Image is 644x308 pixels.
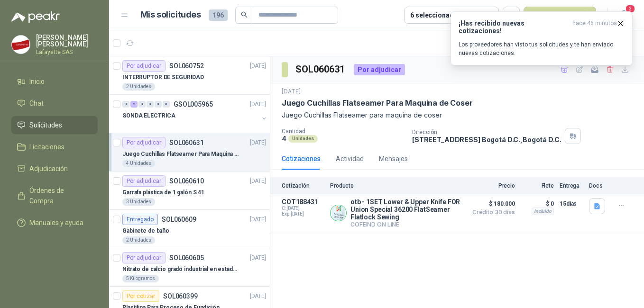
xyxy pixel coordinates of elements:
p: Entrega [560,182,583,189]
p: [PERSON_NAME] [PERSON_NAME] [36,34,98,47]
p: Dirección [412,129,561,136]
img: Logo peakr [11,11,60,23]
span: 196 [209,9,228,21]
span: Manuales y ayuda [29,217,83,228]
button: ¡Has recibido nuevas cotizaciones!hace 46 minutos Los proveedores han visto tus solicitudes y te ... [451,11,633,65]
div: Cotizaciones [282,154,321,164]
div: 3 Unidades [122,198,155,206]
p: Los proveedores han visto tus solicitudes y te han enviado nuevas cotizaciones. [459,40,625,57]
span: Órdenes de Compra [29,185,89,206]
div: Por adjudicar [122,252,166,263]
p: SOL060609 [162,216,196,223]
p: Juego Cuchillas Flatseamer para maquina de coser [282,110,633,120]
div: 6 seleccionadas [410,10,461,20]
button: 3 [616,7,633,24]
a: Manuales y ayuda [11,214,98,232]
p: 4 [282,135,286,143]
p: Cotización [282,182,324,189]
div: Por adjudicar [122,60,166,72]
p: [DATE] [250,254,266,263]
div: Actividad [336,154,364,164]
p: GSOL005965 [174,101,213,108]
div: 0 [122,101,129,108]
p: otb - 1SET Lower & Upper Knife FOR Union Special 36200 FlatSeamer Flatlock Sewing [350,198,462,221]
p: SOL060399 [163,293,198,299]
p: SOL060631 [169,139,204,146]
span: C: [DATE] [282,206,324,211]
p: SOL060610 [169,178,204,184]
a: Chat [11,94,98,112]
img: Company Logo [331,205,346,221]
div: Mensajes [379,154,408,164]
p: [DATE] [250,292,266,301]
p: Precio [468,182,515,189]
h3: ¡Has recibido nuevas cotizaciones! [459,19,569,35]
a: Adjudicación [11,160,98,178]
div: 0 [163,101,170,108]
p: SOL060752 [169,63,204,69]
span: hace 46 minutos [572,19,617,35]
p: $ 0 [521,198,554,209]
div: 2 [130,101,138,108]
a: 0 2 0 0 0 0 GSOL005965[DATE] SONDA ELECTRICA [122,99,268,129]
a: Solicitudes [11,116,98,134]
p: Juego Cuchillas Flatseamer Para Maquina de Coser [282,98,472,108]
p: INTERRUPTOR DE SEGURIDAD [122,73,204,82]
p: 15 días [560,198,583,209]
div: 2 Unidades [122,236,155,244]
span: 3 [625,4,635,13]
p: COT188431 [282,198,324,206]
div: 0 [147,101,154,108]
p: SOL060605 [169,254,204,261]
div: 0 [138,101,146,108]
div: 0 [155,101,162,108]
h1: Mis solicitudes [140,8,201,22]
a: Órdenes de Compra [11,181,98,210]
p: [DATE] [250,177,266,186]
p: Flete [521,182,554,189]
div: Por cotizar [122,290,159,302]
span: Solicitudes [29,120,62,130]
div: 5 Kilogramos [122,275,159,282]
div: Por adjudicar [122,137,166,148]
span: search [241,11,248,18]
p: COFEIND ON LINE [350,221,462,228]
span: Crédito 30 días [468,209,515,215]
div: Incluido [532,208,554,215]
p: Producto [330,182,462,189]
p: [DATE] [250,62,266,71]
div: 2 Unidades [122,83,155,91]
p: [STREET_ADDRESS] Bogotá D.C. , Bogotá D.C. [412,136,561,144]
p: Gabinete de baño [122,226,169,236]
span: $ 180.000 [468,198,515,209]
div: Entregado [122,214,158,225]
span: Inicio [29,76,45,87]
div: Por adjudicar [122,175,166,187]
a: Por adjudicarSOL060752[DATE] INTERRUPTOR DE SEGURIDAD2 Unidades [109,56,270,95]
div: Unidades [288,135,318,143]
a: Licitaciones [11,138,98,156]
p: SONDA ELECTRICA [122,111,175,120]
a: Por adjudicarSOL060605[DATE] Nitrato de calcio grado industrial en estado solido5 Kilogramos [109,248,270,287]
span: Chat [29,98,44,109]
a: Por adjudicarSOL060610[DATE] Garrafa plástica de 1 galón S 413 Unidades [109,172,270,210]
p: Lafayette SAS [36,49,98,55]
p: Nitrato de calcio grado industrial en estado solido [122,265,240,274]
p: [DATE] [282,87,301,96]
a: EntregadoSOL060609[DATE] Gabinete de baño2 Unidades [109,210,270,248]
p: [DATE] [250,100,266,109]
span: Licitaciones [29,142,64,152]
a: Por adjudicarSOL060631[DATE] Juego Cuchillas Flatseamer Para Maquina de Coser4 Unidades [109,133,270,172]
div: Por adjudicar [354,64,405,75]
p: Juego Cuchillas Flatseamer Para Maquina de Coser [122,150,240,159]
img: Company Logo [12,36,30,54]
button: Nueva solicitud [524,7,596,24]
p: Garrafa plástica de 1 galón S 41 [122,188,204,197]
p: [DATE] [250,215,266,224]
p: Docs [589,182,608,189]
span: Exp: [DATE] [282,211,324,217]
p: Cantidad [282,128,405,135]
h3: SOL060631 [295,62,346,77]
span: Adjudicación [29,163,68,174]
a: Inicio [11,72,98,91]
